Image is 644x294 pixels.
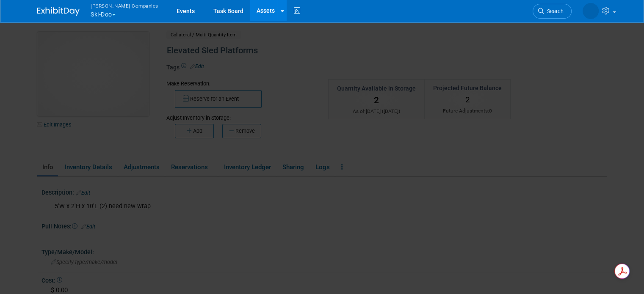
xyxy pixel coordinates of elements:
button: Next slide [618,123,636,139]
button: Close gallery [623,21,644,41]
span: [PERSON_NAME] Companies [91,1,158,10]
button: Previous slide [8,123,26,139]
span: 2 [15,27,19,35]
span: 1 [8,27,13,35]
a: Search [533,4,572,19]
img: ExhibitDay [37,7,80,16]
img: Stephanie Johnson [583,3,599,19]
span: Search [544,8,564,14]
